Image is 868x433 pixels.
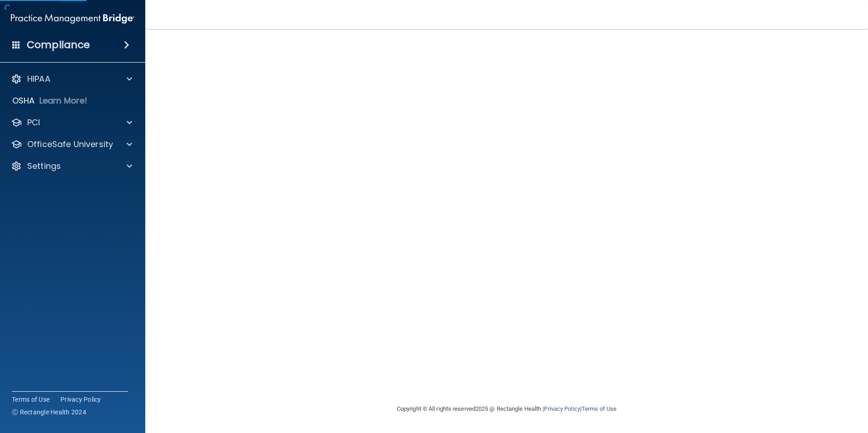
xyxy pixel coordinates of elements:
[11,117,132,128] a: PCI
[582,405,616,412] a: Terms of Use
[27,161,61,172] p: Settings
[11,74,132,84] a: HIPAA
[12,408,86,417] span: Ⓒ Rectangle Health 2024
[12,395,49,404] a: Terms of Use
[27,39,90,51] h4: Compliance
[27,139,113,150] p: OfficeSafe University
[11,139,132,150] a: OfficeSafe University
[11,10,134,28] img: PMB logo
[544,405,580,412] a: Privacy Policy
[11,161,132,172] a: Settings
[27,74,50,84] p: HIPAA
[60,395,101,404] a: Privacy Policy
[12,95,35,106] p: OSHA
[341,394,672,423] div: Copyright © All rights reserved 2025 @ Rectangle Health | |
[39,95,88,106] p: Learn More!
[27,117,40,128] p: PCI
